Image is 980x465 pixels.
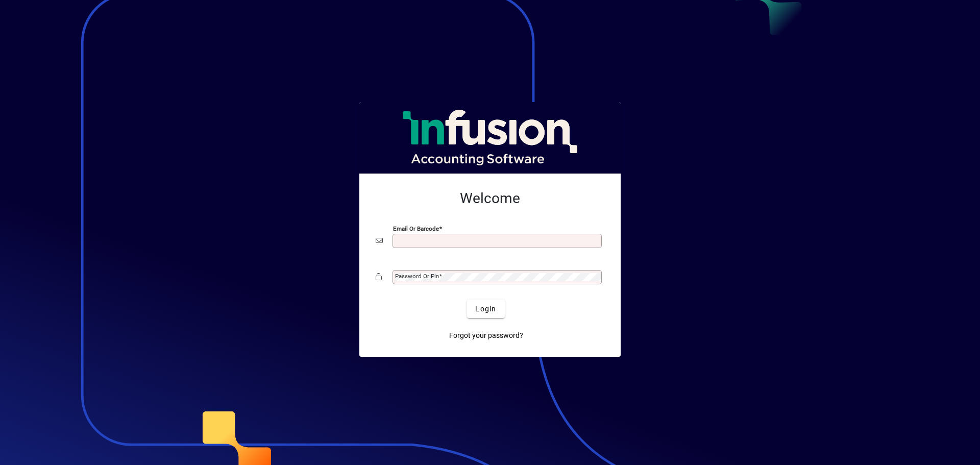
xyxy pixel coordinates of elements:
[467,300,504,318] button: Login
[395,273,439,280] mat-label: Password or Pin
[449,330,523,341] span: Forgot your password?
[393,225,439,232] mat-label: Email or Barcode
[445,326,527,345] a: Forgot your password?
[475,304,496,314] span: Login
[376,190,604,207] h2: Welcome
